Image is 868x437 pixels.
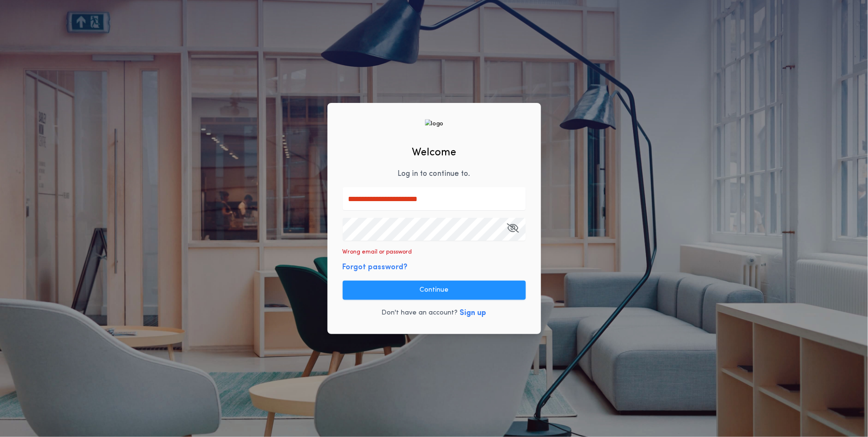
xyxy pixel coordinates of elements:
[343,281,526,300] button: Continue
[382,308,458,318] p: Don't have an account?
[343,248,412,256] p: Wrong email or password
[398,168,470,180] p: Log in to continue to .
[425,119,443,128] img: logo
[343,262,408,273] button: Forgot password?
[412,145,456,161] h2: Welcome
[460,307,487,319] button: Sign up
